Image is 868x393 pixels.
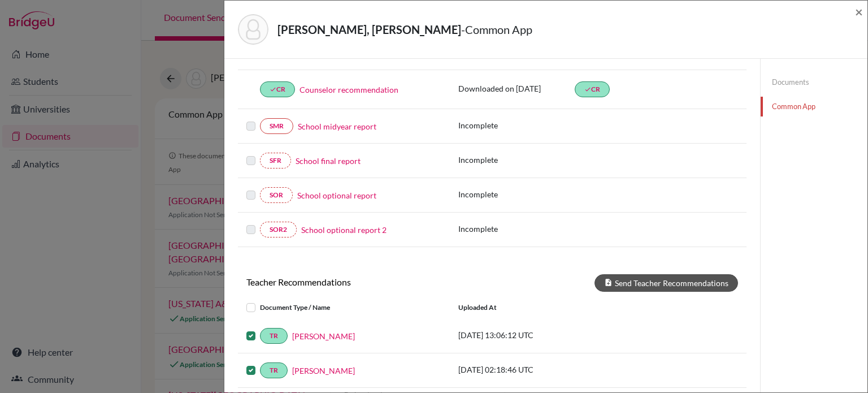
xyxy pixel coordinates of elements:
[458,154,575,166] p: Incomplete
[458,188,575,200] p: Incomplete
[260,222,297,237] a: SOR2
[458,329,611,341] p: [DATE] 13:06:12 UTC
[292,365,355,377] a: [PERSON_NAME]
[761,72,867,92] a: Documents
[260,328,288,344] a: TR
[450,301,619,314] div: Uploaded at
[458,223,575,235] p: Incomplete
[260,153,291,169] a: SFR
[292,330,355,342] a: [PERSON_NAME]
[300,84,398,96] a: Counselor recommendation
[260,81,295,97] a: doneCR
[270,86,276,93] i: done
[594,274,738,292] button: Send Teacher Recommendations
[761,97,867,116] a: Common App
[298,120,376,132] a: School midyear report
[461,23,532,36] span: - Common App
[238,277,492,287] h6: Teacher Recommendations
[296,155,361,167] a: School final report
[584,86,591,93] i: done
[855,3,863,20] span: ×
[458,119,575,131] p: Incomplete
[458,364,611,375] p: [DATE] 02:18:46 UTC
[855,5,863,19] button: Close
[260,187,293,203] a: SOR
[260,362,288,378] a: TR
[260,118,293,134] a: SMR
[297,189,376,201] a: School optional report
[238,301,450,314] div: Document Type / Name
[301,224,387,236] a: School optional report 2
[575,81,610,97] a: doneCR
[458,83,575,94] p: Downloaded on [DATE]
[277,23,461,36] strong: [PERSON_NAME], [PERSON_NAME]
